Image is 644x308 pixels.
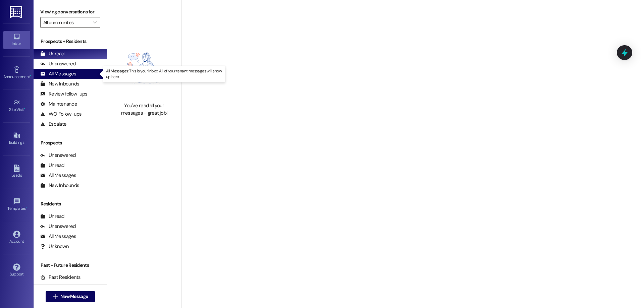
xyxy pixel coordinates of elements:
div: New Inbounds [40,80,79,87]
span: New Message [60,293,88,300]
span: • [26,205,27,210]
a: Site Visit • [3,97,30,115]
div: Past + Future Residents [34,262,107,269]
div: All Messages [40,172,76,179]
div: Unread [40,213,64,220]
label: Viewing conversations for [40,7,100,17]
div: You've read all your messages - great job! [115,102,174,117]
div: Residents [34,200,107,207]
a: Support [3,261,30,280]
span: • [24,106,25,111]
div: Prospects + Residents [34,38,107,45]
a: Inbox [3,31,30,49]
i:  [53,294,58,299]
div: Unanswered [40,223,76,230]
p: All Messages: This is your inbox. All of your tenant messages will show up here. [106,68,223,80]
img: empty-state [115,37,174,99]
i:  [93,20,97,25]
div: Prospects [34,139,107,146]
a: Account [3,229,30,247]
button: New Message [46,291,95,302]
div: All Messages [40,233,76,240]
a: Buildings [3,130,30,148]
div: Unanswered [40,60,76,67]
input: All communities [43,17,90,28]
img: ResiDesk Logo [10,6,23,18]
div: Review follow-ups [40,90,87,98]
div: Unknown [40,243,69,250]
div: Unread [40,162,64,169]
div: Past Residents [40,274,81,281]
a: Leads [3,163,30,181]
a: Templates • [3,196,30,214]
div: Unread [40,50,64,57]
span: • [30,73,31,78]
div: WO Follow-ups [40,111,82,118]
div: All Messages [40,70,76,77]
div: New Inbounds [40,182,79,189]
div: Unanswered [40,152,76,159]
div: Escalate [40,121,66,128]
div: Maintenance [40,101,77,108]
